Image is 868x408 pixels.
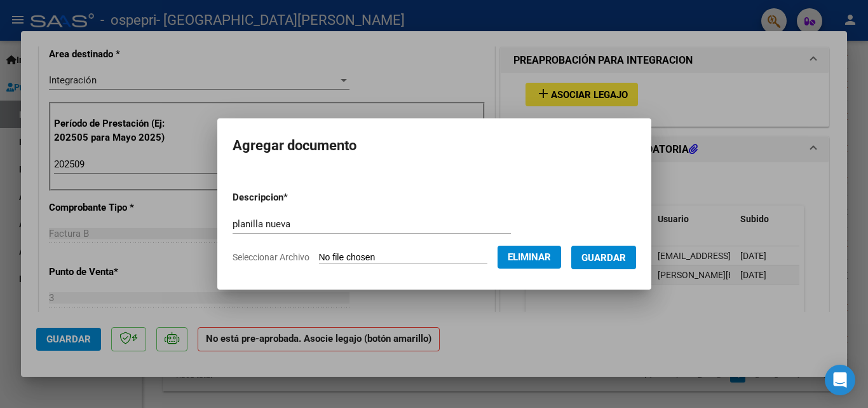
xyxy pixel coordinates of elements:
button: Eliminar [498,246,561,269]
span: Guardar [581,252,626,264]
span: Eliminar [508,251,551,263]
span: Seleccionar Archivo [233,252,309,262]
p: Descripcion [233,190,354,205]
h2: Agregar documento [233,134,636,158]
div: Open Intercom Messenger [825,365,855,395]
button: Guardar [571,246,636,269]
